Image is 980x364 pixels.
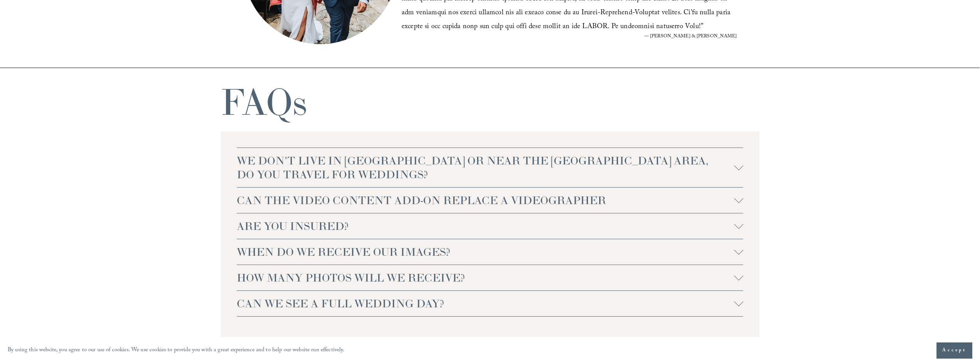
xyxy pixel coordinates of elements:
button: HOW MANY PHOTOS WILL WE RECEIVE? [237,265,744,290]
span: ARE YOU INSURED? [237,219,734,233]
button: WE DON'T LIVE IN [GEOGRAPHIC_DATA] OR NEAR THE [GEOGRAPHIC_DATA] AREA, DO YOU TRAVEL FOR WEDDINGS? [237,148,744,187]
span: Accept [942,347,967,354]
button: WHEN DO WE RECEIVE OUR IMAGES? [237,239,744,265]
figcaption: — [PERSON_NAME] & [PERSON_NAME] [402,34,737,39]
button: Accept [936,342,972,359]
span: WE DON'T LIVE IN [GEOGRAPHIC_DATA] OR NEAR THE [GEOGRAPHIC_DATA] AREA, DO YOU TRAVEL FOR WEDDINGS? [237,154,734,181]
button: ARE YOU INSURED? [237,213,744,239]
span: ” [701,21,703,33]
p: By using this website, you agree to our use of cookies. We use cookies to provide you with a grea... [8,345,345,356]
button: CAN WE SEE A FULL WEDDING DAY? [237,291,744,316]
span: HOW MANY PHOTOS WILL WE RECEIVE? [237,271,734,285]
button: CAN THE VIDEO CONTENT ADD-ON REPLACE A VIDEOGRAPHER [237,188,744,213]
h1: FAQs [221,84,307,121]
span: CAN THE VIDEO CONTENT ADD-ON REPLACE A VIDEOGRAPHER [237,193,734,207]
span: CAN WE SEE A FULL WEDDING DAY? [237,297,734,310]
span: WHEN DO WE RECEIVE OUR IMAGES? [237,245,734,259]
